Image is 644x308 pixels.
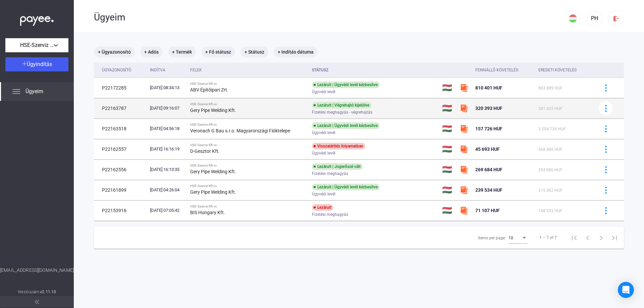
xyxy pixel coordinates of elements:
[201,47,235,57] mat-chip: + Fő státusz
[312,143,365,149] div: Visszatérítés folyamatban
[190,189,236,195] strong: Gery Pipe Welding Kft.
[150,66,165,74] div: Indítva
[608,231,621,244] button: Last page
[274,47,318,57] mat-chip: + Indítás dátuma
[94,119,147,139] td: P22163518
[190,210,225,215] strong: BIS Hungary Kft.
[102,66,131,74] div: Ügyazonosító
[312,108,372,116] span: Fizetési meghagyás - végrehajtás
[190,128,290,133] strong: Veronach G Bau s.r.o. Magyarországi Fióktelepe
[150,166,185,173] div: [DATE] 16:13:35
[538,106,562,111] span: 301 633 HUF
[618,282,634,298] div: Open Intercom Messenger
[190,169,236,174] strong: Gery Pipe Welding Kft.
[608,10,624,26] button: logout-red
[94,160,147,180] td: P22162556
[312,149,335,157] span: Ügyvédi levél
[602,146,609,153] img: more-blue
[602,84,609,91] img: more-blue
[94,139,147,159] td: P22162557
[439,200,457,221] td: 🇭🇺
[312,102,371,109] div: Lezárult | Végrehajtó kijelölve
[240,47,268,57] mat-chip: + Státusz
[599,122,613,136] button: more-blue
[599,101,613,115] button: more-blue
[35,300,39,304] img: arrow-double-left-grey.svg
[150,146,185,152] div: [DATE] 16:16:19
[102,66,145,74] div: Ügyazonosító
[508,234,527,242] mat-select: Items per page:
[94,98,147,118] td: P22163787
[594,231,608,244] button: Next page
[460,166,468,174] img: szamlazzhu-mini
[27,61,52,67] span: Ügyindítás
[20,12,54,26] img: white-payee-white-dot.svg
[312,163,363,170] div: Lezárult | Jogerőssé vált
[190,148,220,154] strong: D-Gesztor Kft.
[94,47,135,57] mat-chip: + Ügyazonosító
[460,104,468,112] img: szamlazzhu-mini
[475,126,502,131] span: 157 726 HUF
[150,207,185,214] div: [DATE] 07:05:42
[569,14,577,22] img: HU
[599,81,613,95] button: more-blue
[439,78,457,98] td: 🇭🇺
[602,125,609,132] img: more-blue
[568,231,581,244] button: First page
[312,129,335,137] span: Ügyvédi levél
[460,145,468,153] img: szamlazzhu-mini
[94,78,147,98] td: P22172285
[5,57,68,71] button: Ügyindítás
[150,187,185,193] div: [DATE] 04:26:04
[190,184,307,188] div: HSE-Szerviz Kft vs
[312,210,348,219] span: Fizetési meghagyás
[538,168,562,172] span: 254 886 HUF
[460,186,468,194] img: szamlazzhu-mini
[538,188,562,193] span: 215 362 HUF
[312,204,333,211] div: Lezárult
[599,142,613,156] button: more-blue
[586,10,602,26] button: PH
[538,66,577,74] div: Eredeti követelés
[460,84,468,92] img: szamlazzhu-mini
[460,206,468,214] img: szamlazzhu-mini
[312,184,380,190] div: Lezárult | Ügyvédi levél kézbesítve
[475,85,502,90] span: 810 401 HUF
[602,166,609,173] img: more-blue
[602,187,609,194] img: more-blue
[94,200,147,221] td: P22153916
[190,87,228,93] strong: ABV Építőipari Zrt.
[538,86,562,90] span: 803 889 HUF
[312,88,335,96] span: Ügyvédi levél
[309,63,439,78] th: Státusz
[475,106,502,111] span: 320 393 HUF
[190,82,307,86] div: HSE-Szerviz Kft vs
[439,119,457,139] td: 🇭🇺
[140,47,163,57] mat-chip: + Adós
[581,231,594,244] button: Previous page
[599,203,613,218] button: more-blue
[150,66,185,74] div: Indítva
[312,170,348,178] span: Fizetési meghagyás
[538,66,590,74] div: Eredeti követelés
[190,66,307,74] div: Felek
[612,15,620,22] img: logout-red
[565,10,581,26] button: HU
[589,14,600,22] div: PH
[475,66,533,74] div: Fennálló követelés
[599,163,613,177] button: more-blue
[190,123,307,127] div: HSE-Szerviz Kft vs
[439,180,457,200] td: 🇭🇺
[439,139,457,159] td: 🇭🇺
[190,143,307,147] div: HSE-Szerviz Kft vs
[150,84,185,91] div: [DATE] 08:34:13
[312,81,380,88] div: Lezárult | Ügyvédi levél kézbesítve
[190,204,307,208] div: HSE-Szerviz Kft vs
[150,125,185,132] div: [DATE] 04:56:18
[475,208,500,213] span: 71 107 HUF
[460,125,468,133] img: szamlazzhu-mini
[190,102,307,106] div: HSE-Szerviz Kft vs
[538,208,562,213] span: 148 533 HUF
[475,146,500,152] span: 45 693 HUF
[475,167,502,172] span: 269 684 HUF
